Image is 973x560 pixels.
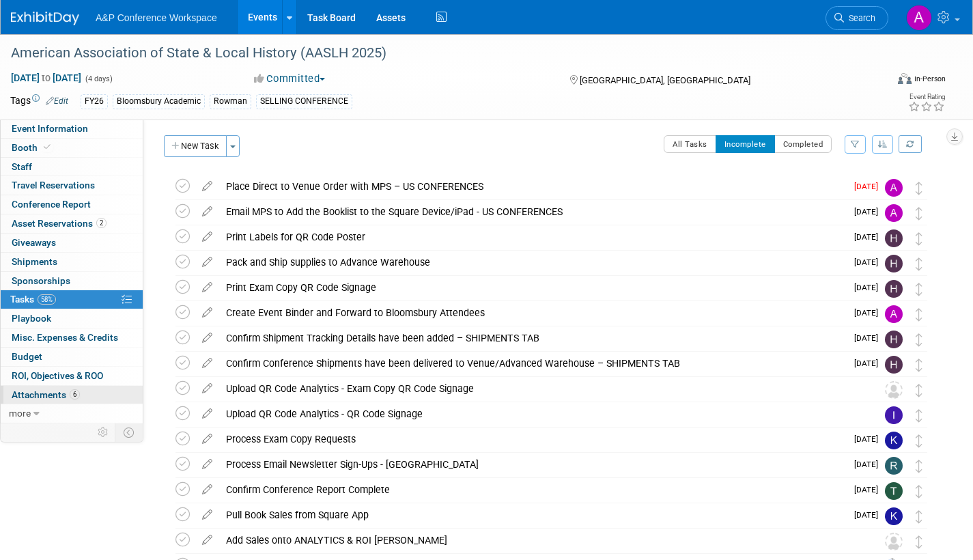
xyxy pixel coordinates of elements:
span: Booth [12,142,53,153]
button: New Task [164,135,227,157]
img: Rhianna Blackburn [885,457,903,475]
div: Confirm Conference Report Complete [219,478,846,501]
span: 6 [70,389,80,400]
img: Unassigned [885,381,903,399]
a: edit [195,458,219,471]
a: Search [826,6,888,30]
i: Move task [916,257,922,270]
img: Hannah Siegel [885,229,903,247]
span: [DATE] [854,333,885,343]
img: Kristen Beach [885,507,903,525]
div: Process Email Newsletter Sign-Ups - [GEOGRAPHIC_DATA] [219,453,846,476]
i: Move task [916,207,922,220]
span: Staff [12,161,32,172]
span: [DATE] [DATE] [10,72,82,84]
i: Move task [916,485,922,498]
a: edit [195,484,219,496]
img: ExhibitDay [11,12,79,25]
a: edit [195,180,219,193]
div: Add Sales onto ANALYTICS & ROI [PERSON_NAME] [219,529,858,552]
span: Travel Reservations [12,180,95,191]
div: Confirm Shipment Tracking Details have been added – SHIPMENTS TAB [219,326,846,350]
a: Attachments6 [1,386,143,404]
i: Move task [916,434,922,447]
img: Format-Inperson.png [898,73,912,84]
a: Edit [46,96,68,106]
div: Print Exam Copy QR Code Signage [219,276,846,299]
span: (4 days) [84,74,113,83]
a: edit [195,332,219,344]
div: Event Rating [908,94,945,100]
a: Travel Reservations [1,176,143,195]
a: Budget [1,348,143,366]
td: Tags [10,94,68,109]
span: [DATE] [854,434,885,444]
a: edit [195,509,219,521]
span: [DATE] [854,510,885,520]
button: Incomplete [716,135,775,153]
a: Sponsorships [1,272,143,290]
span: 58% [38,294,56,305]
span: Conference Report [12,199,91,210]
i: Move task [916,409,922,422]
img: Unassigned [885,533,903,550]
span: Asset Reservations [12,218,107,229]
span: to [40,72,53,83]
img: Hannah Siegel [885,356,903,374]
i: Move task [916,535,922,548]
i: Move task [916,333,922,346]
div: Email MPS to Add the Booklist to the Square Device/iPad - US CONFERENCES [219,200,846,223]
div: Place Direct to Venue Order with MPS – US CONFERENCES [219,175,846,198]
div: Print Labels for QR Code Poster [219,225,846,249]
a: Tasks58% [1,290,143,309]
td: Toggle Event Tabs [115,423,143,441]
div: Upload QR Code Analytics - QR Code Signage [219,402,858,425]
span: Search [844,13,875,23]
a: edit [195,433,219,445]
span: [DATE] [854,182,885,191]
a: Misc. Expenses & Credits [1,328,143,347]
div: Pull Book Sales from Square App [219,503,846,527]
i: Move task [916,232,922,245]
i: Move task [916,283,922,296]
img: Taylor Thompson [885,482,903,500]
i: Move task [916,384,922,397]
a: Event Information [1,120,143,138]
a: edit [195,256,219,268]
button: Completed [774,135,832,153]
a: edit [195,382,219,395]
img: Hannah Siegel [885,280,903,298]
div: Pack and Ship supplies to Advance Warehouse [219,251,846,274]
a: more [1,404,143,423]
a: edit [195,534,219,546]
span: Playbook [12,313,51,324]
span: [DATE] [854,460,885,469]
span: Shipments [12,256,57,267]
img: Amanda Oney [885,179,903,197]
span: Sponsorships [12,275,70,286]
span: [DATE] [854,232,885,242]
a: edit [195,281,219,294]
span: A&P Conference Workspace [96,12,217,23]
span: ROI, Objectives & ROO [12,370,103,381]
a: Asset Reservations2 [1,214,143,233]
img: Amanda Oney [906,5,932,31]
i: Move task [916,510,922,523]
div: FY26 [81,94,108,109]
span: [DATE] [854,283,885,292]
i: Move task [916,460,922,473]
i: Move task [916,182,922,195]
td: Personalize Event Tab Strip [91,423,115,441]
button: Committed [249,72,330,86]
div: Rowman [210,94,251,109]
i: Move task [916,308,922,321]
span: Attachments [12,389,80,400]
a: Booth [1,139,143,157]
span: Misc. Expenses & Credits [12,332,118,343]
a: edit [195,231,219,243]
i: Booth reservation complete [44,143,51,151]
span: [DATE] [854,257,885,267]
a: edit [195,408,219,420]
i: Move task [916,359,922,372]
img: Hannah Siegel [885,331,903,348]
